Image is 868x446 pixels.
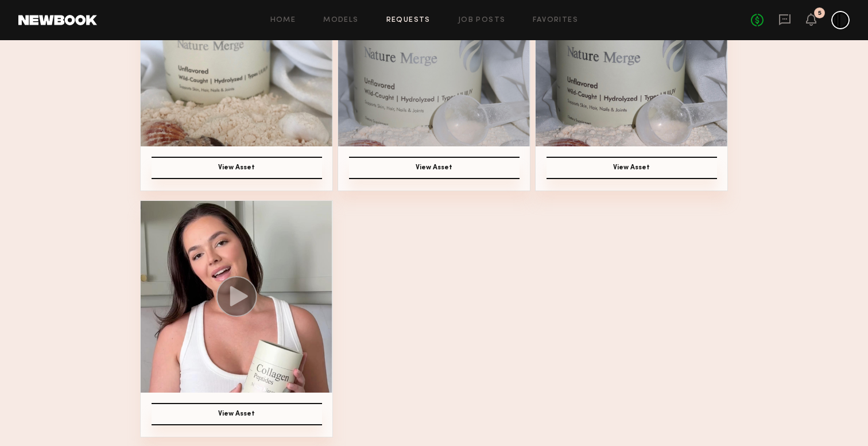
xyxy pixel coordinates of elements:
a: Job Posts [458,17,506,24]
a: Favorites [533,17,578,24]
img: Asset [141,201,332,393]
a: Requests [386,17,431,24]
div: 5 [818,10,821,17]
button: View Asset [152,403,322,425]
button: View Asset [547,157,717,179]
button: View Asset [152,157,322,179]
a: Home [270,17,296,24]
a: Models [323,17,358,24]
button: View Asset [349,157,520,179]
